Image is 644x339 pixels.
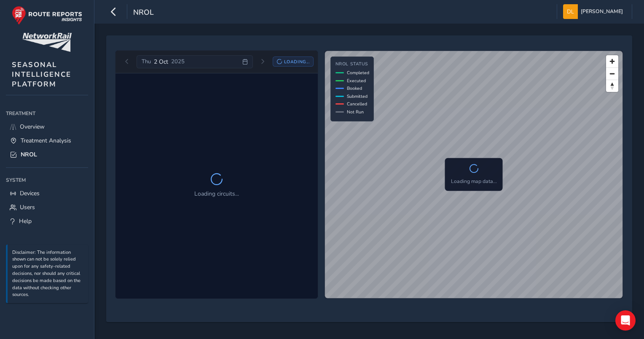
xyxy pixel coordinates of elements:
[347,101,367,107] span: Cancelled
[284,59,309,65] span: Loading...
[142,58,151,65] span: Thu
[563,4,578,19] img: diamond-layout
[6,214,88,228] a: Help
[581,4,623,19] span: [PERSON_NAME]
[347,85,362,91] span: Booked
[563,4,626,19] button: [PERSON_NAME]
[154,58,168,66] span: 2 Oct
[347,78,366,84] span: Executed
[6,186,88,200] a: Devices
[12,60,71,89] span: SEASONAL INTELLIGENCE PLATFORM
[451,178,497,185] p: Loading map data...
[325,51,623,299] canvas: Map
[20,203,35,211] span: Users
[22,33,72,52] img: customer logo
[606,80,618,92] button: Reset bearing to north
[615,310,636,331] div: Open Intercom Messenger
[6,134,88,148] a: Treatment Analysis
[6,120,88,134] a: Overview
[133,7,154,19] span: NROL
[347,93,368,100] span: Submitted
[21,151,37,159] span: NROL
[20,189,40,197] span: Devices
[606,67,618,80] button: Zoom out
[6,174,88,186] div: System
[194,189,239,198] p: Loading circuits...
[12,249,84,299] p: Disclaimer: The information shown can not be solely relied upon for any safety-related decisions,...
[347,109,364,115] span: Not Run
[335,62,369,67] h4: NROL Status
[347,70,369,76] span: Completed
[20,123,45,131] span: Overview
[21,137,71,145] span: Treatment Analysis
[19,217,32,225] span: Help
[6,148,88,161] a: NROL
[6,200,88,214] a: Users
[606,55,618,67] button: Zoom in
[6,107,88,120] div: Treatment
[12,6,82,25] img: rr logo
[171,58,185,65] span: 2025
